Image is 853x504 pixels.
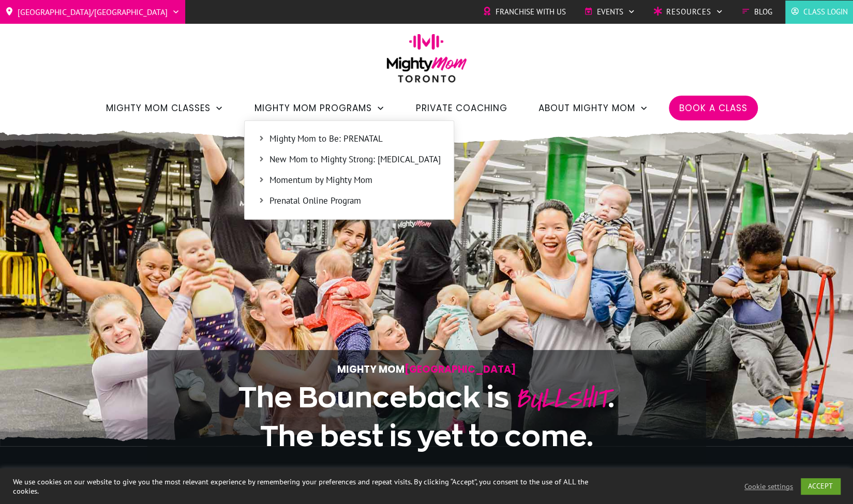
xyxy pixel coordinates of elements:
[666,4,711,20] span: Resources
[483,4,566,20] a: Franchise with Us
[381,34,472,90] img: mightymom-logo-toronto
[405,362,516,376] span: [GEOGRAPHIC_DATA]
[255,99,385,117] a: Mighty Mom Programs
[270,194,441,208] span: Prenatal Online Program
[515,379,608,418] span: BULLSHIT
[238,381,509,413] span: The Bounceback is
[270,132,441,146] span: Mighty Mom to Be: PRENATAL
[250,173,448,188] a: Momentum by Mighty Mom
[5,4,180,20] a: [GEOGRAPHIC_DATA]/[GEOGRAPHIC_DATA]
[250,131,448,147] a: Mighty Mom to Be: PRENATAL
[790,4,848,20] a: Class Login
[653,4,723,20] a: Resources
[18,4,168,20] span: [GEOGRAPHIC_DATA]/[GEOGRAPHIC_DATA]
[179,379,675,454] h1: .
[255,99,372,117] span: Mighty Mom Programs
[416,99,507,117] a: Private Coaching
[538,99,635,117] span: About Mighty Mom
[538,99,648,117] a: About Mighty Mom
[106,99,211,117] span: Mighty Mom Classes
[250,152,448,167] a: New Mom to Mighty Strong: [MEDICAL_DATA]
[496,4,566,20] span: Franchise with Us
[597,4,623,20] span: Events
[801,478,840,494] a: ACCEPT
[744,482,793,491] a: Cookie settings
[257,467,597,482] span: If that first sentence put a smile on your face, you are in the right place.
[679,99,747,117] a: Book a Class
[803,4,848,20] span: Class Login
[106,99,223,117] a: Mighty Mom Classes
[741,4,772,20] a: Blog
[179,361,675,378] p: Mighty Mom
[13,477,592,496] div: We use cookies on our website to give you the most relevant experience by remembering your prefer...
[270,174,441,187] span: Momentum by Mighty Mom
[584,4,635,20] a: Events
[754,4,772,20] span: Blog
[270,153,441,166] span: New Mom to Mighty Strong: [MEDICAL_DATA]
[260,420,593,451] span: The best is yet to come.
[250,193,448,209] a: Prenatal Online Program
